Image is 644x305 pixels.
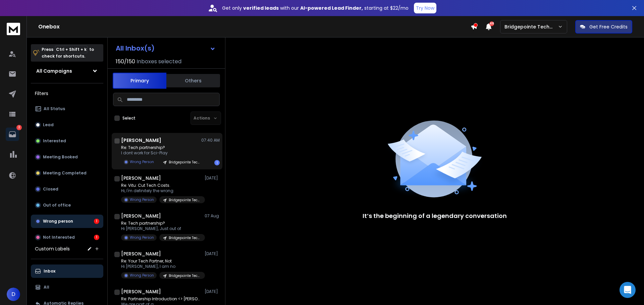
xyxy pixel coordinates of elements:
p: Closed [43,186,58,192]
p: Bridgepointe Technologies | 8.2k Software-IT [169,198,201,203]
p: All [44,285,49,290]
button: D [7,288,20,301]
div: 1 [94,235,99,240]
p: Bridgepointe Technologies | 8.2k Software-IT [169,235,201,240]
p: Inbox [44,269,55,274]
p: Bridgepointe Technologies | 8.2k Software-IT [169,273,201,278]
button: All [31,281,103,294]
h3: Inboxes selected [137,58,181,66]
h1: All Campaigns [36,68,72,74]
p: Hi, I'm definitely the wrong [121,188,202,194]
p: Re: Partnership Introduction <> [PERSON_NAME] [121,296,202,302]
p: Get only with our starting at $22/mo [222,5,409,11]
p: Try Now [416,5,434,11]
div: 1 [94,219,99,224]
p: Press to check for shortcuts. [42,46,94,60]
button: Out of office [31,199,103,212]
p: Re: Tech partnership? [121,145,202,150]
p: Re: Vitu: Cut Tech Costs. [121,183,202,188]
label: Select [122,116,136,121]
h1: Onebox [38,23,471,31]
p: Get Free Credits [589,23,628,30]
button: Wrong person1 [31,215,103,228]
a: 2 [6,128,19,141]
p: Bridgepointe Technologies [504,23,558,30]
div: Open Intercom Messenger [620,282,636,298]
p: It’s the beginning of a legendary conversation [363,211,507,221]
h1: [PERSON_NAME] [121,288,161,295]
button: All Status [31,102,103,116]
p: 07:40 AM [201,138,220,143]
p: Interested [43,138,66,144]
h1: [PERSON_NAME] [121,137,161,144]
strong: verified leads [243,5,279,11]
button: Primary [113,73,166,89]
button: Try Now [414,3,436,13]
p: I dont work for Sci-Play [121,150,202,156]
p: Wrong Person [130,197,154,202]
button: Lead [31,118,103,132]
h3: Custom Labels [35,245,70,252]
p: Re: Your Tech Partner, Not [121,258,202,264]
button: Get Free Credits [575,20,632,33]
button: Inbox [31,264,103,278]
p: Hi [PERSON_NAME], I am no [121,264,202,269]
img: logo [7,23,20,35]
p: 07 Aug [205,213,220,219]
p: All Status [44,106,65,111]
span: 150 / 150 [116,58,135,66]
h1: [PERSON_NAME] [121,250,161,257]
p: Bridgepointe Technologies | 8.2k Software-IT [169,160,201,165]
h1: [PERSON_NAME] [121,213,161,219]
p: Re: Tech partnership? [121,221,202,226]
div: 1 [214,160,220,165]
h1: All Inbox(s) [116,45,155,52]
strong: AI-powered Lead Finder, [300,5,363,11]
p: 2 [16,125,22,130]
button: All Campaigns [31,64,103,78]
p: Wrong Person [130,273,154,278]
p: Wrong person [43,219,73,224]
p: [DATE] [205,251,220,256]
button: All Inbox(s) [110,42,221,55]
button: Meeting Booked [31,150,103,164]
span: 48 [489,21,494,26]
p: Lead [43,122,54,128]
p: Hi [PERSON_NAME], Just out of [121,226,202,231]
p: [DATE] [205,289,220,294]
button: Meeting Completed [31,166,103,180]
p: Meeting Completed [43,170,87,176]
p: Wrong Person [130,235,154,240]
p: Out of office [43,203,71,208]
p: Meeting Booked [43,154,78,160]
p: [DATE] [205,175,220,181]
p: Wrong Person [130,159,154,164]
button: Others [166,73,220,88]
button: Closed [31,182,103,196]
h3: Filters [31,89,103,98]
button: Interested [31,134,103,148]
span: Ctrl + Shift + k [55,46,88,53]
p: Not Interested [43,235,75,240]
h1: [PERSON_NAME] [121,175,161,181]
button: Not Interested1 [31,231,103,244]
